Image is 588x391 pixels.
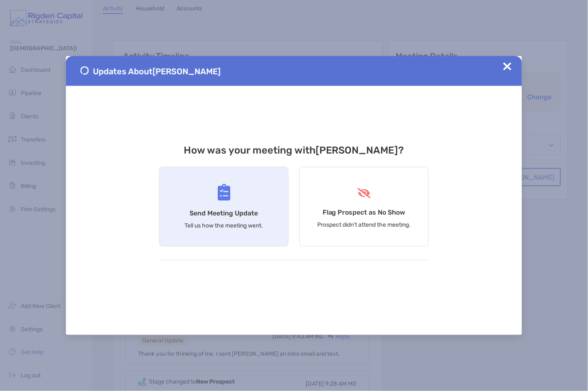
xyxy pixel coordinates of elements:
h4: Send Meeting Update [190,209,258,217]
span: Updates About [PERSON_NAME] [93,66,221,76]
h3: How was your meeting with [PERSON_NAME] ? [159,144,429,156]
img: Send Meeting Update [218,184,231,201]
img: Close Updates Zoe [503,62,512,71]
h4: Flag Prospect as No Show [323,208,406,216]
img: Flag Prospect as No Show [357,188,372,198]
img: Send Meeting Update 1 [80,66,89,75]
p: Prospect didn’t attend the meeting. [318,221,411,228]
p: Tell us how the meeting went. [185,222,263,229]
